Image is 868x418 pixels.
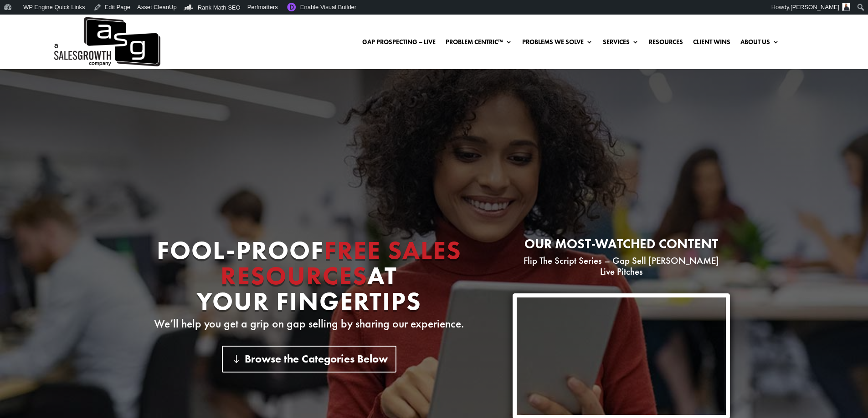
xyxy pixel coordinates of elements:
[138,237,480,318] h1: Fool-proof At Your Fingertips
[649,39,683,49] a: Resources
[603,39,639,49] a: Services
[446,39,512,49] a: Problem Centric™
[791,4,839,10] span: [PERSON_NAME]
[513,237,730,255] h2: Our most-watched content
[221,234,462,292] span: Free Sales Resources
[138,318,480,329] p: We’ll help you get a grip on gap selling by sharing our experience.
[522,39,593,49] a: Problems We Solve
[517,297,726,415] iframe: 15 Cold Email Patterns to Break to Get Replies
[740,39,779,49] a: About Us
[52,15,160,69] a: A Sales Growth Company Logo
[222,346,396,373] a: Browse the Categories Below
[362,39,436,49] a: Gap Prospecting – LIVE
[52,15,160,69] img: ASG Co. Logo
[198,4,241,11] span: Rank Math SEO
[513,255,730,277] p: Flip The Script Series – Gap Sell [PERSON_NAME] Live Pitches
[693,39,730,49] a: Client Wins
